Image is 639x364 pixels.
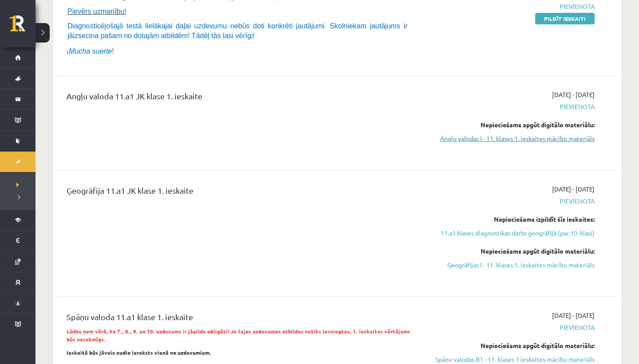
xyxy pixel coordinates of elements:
div: Nepieciešams apgūt digitālo materiālu: [427,120,595,129]
span: Pievērs uzmanību! [67,8,126,15]
span: [DATE] - [DATE] [552,90,595,99]
div: Nepieciešams apgūt digitālo materiālu: [427,341,595,350]
span: Diagnosticējošajā testā lielākajai daļai uzdevumu nebūs doti konkrēti jautājumi. Skolniekam jautā... [67,22,407,39]
a: Angļu valodas I - 11. klases 1. ieskaites mācību materiāls [427,134,595,143]
div: Angļu valoda 11.a1 JK klase 1. ieskaite [67,90,414,106]
strong: Ieskaitē būs jāveic audio ieraksts vienā no uzdevumiem. [67,349,211,356]
span: [DATE] - [DATE] [552,184,595,194]
span: [DATE] - [DATE] [552,311,595,320]
div: Ģeogrāfija 11.a1 JK klase 1. ieskaite [67,184,414,201]
i: Mucha suerte [69,47,112,55]
a: Spāņu valodas B1 - 11. klases 1.ieskaites mācību materiāls [427,355,595,364]
a: Pildīt ieskaiti [535,13,595,24]
span: Pievienota [427,2,595,11]
a: Rīgas 1. Tālmācības vidusskola [10,16,35,38]
span: Pievienota [427,323,595,332]
span: Pievienota [427,196,595,206]
span: Pievienota [427,102,595,111]
a: 11.a1 klases diagnostikas darbs ģeogrāfijā (par 10. klasi) [427,228,595,238]
span: ¡ ! [67,47,114,55]
div: Nepieciešams izpildīt šīs ieskaites: [427,215,595,224]
div: Nepieciešams apgūt digitālo materiālu: [427,247,595,256]
div: Spāņu valoda 11.a1 klase 1. ieskaite [67,311,414,327]
a: Ģeogrāfijas I - 11. klases 1. ieskaites mācību materiāls [427,260,595,270]
strong: Lūdzu ņem vērā, ka 7., 8., 9. un 10. uzdevums ir jāpilda obligāti! Ja šajos uzdevumos atbildes ne... [67,328,410,343]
